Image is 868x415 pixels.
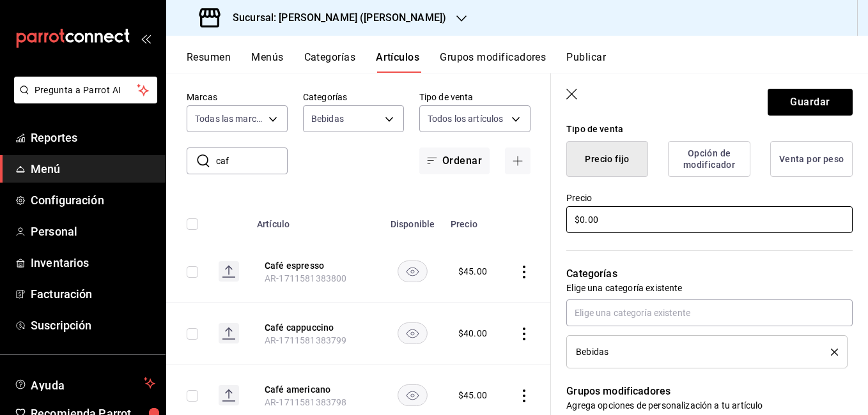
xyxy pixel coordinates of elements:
button: availability-product [398,322,428,344]
button: Publicar [566,51,606,73]
button: actions [518,328,531,340]
input: Elige una categoría existente [566,299,853,326]
button: open_drawer_menu [141,33,151,43]
span: AR-1711581383800 [265,273,346,283]
button: actions [518,389,531,402]
button: delete [822,349,838,356]
p: Agrega opciones de personalización a tu artículo [566,399,853,412]
span: Bebidas [311,112,344,125]
span: Pregunta a Parrot AI [35,84,137,97]
span: Configuración [31,192,155,209]
button: Resumen [187,51,231,73]
a: Pregunta a Parrot AI [9,93,157,106]
button: Artículos [376,51,419,73]
button: Venta por peso [770,141,853,177]
button: actions [518,266,531,278]
button: edit-product-location [265,383,367,396]
span: Menú [31,160,155,177]
button: Menús [251,51,283,73]
div: $ 45.00 [458,389,487,402]
span: Bebidas [576,347,608,356]
span: AR-1711581383798 [265,397,346,407]
label: Marcas [187,93,288,102]
button: Ordenar [419,147,490,174]
span: Facturación [31,285,155,303]
button: availability-product [398,260,428,282]
label: Tipo de venta [419,93,531,102]
button: Precio fijo [566,141,648,177]
th: Precio [443,200,502,241]
div: Tipo de venta [566,123,853,136]
button: edit-product-location [265,321,367,334]
button: Opción de modificador [668,141,750,177]
p: Categorías [566,266,853,282]
label: Categorías [303,93,404,102]
button: Grupos modificadores [440,51,546,73]
button: Guardar [768,89,853,116]
span: Suscripción [31,317,155,334]
span: AR-1711581383799 [265,335,346,345]
span: Reportes [31,129,155,146]
button: Pregunta a Parrot AI [14,77,157,103]
button: edit-product-location [265,259,367,272]
th: Artículo [249,200,382,241]
div: $ 40.00 [458,327,487,340]
div: $ 45.00 [458,265,487,278]
span: Ayuda [31,375,139,391]
input: $0.00 [566,206,853,233]
button: availability-product [398,384,428,406]
span: Todas las marcas, Sin marca [195,112,264,125]
h3: Sucursal: [PERSON_NAME] ([PERSON_NAME]) [222,10,446,26]
p: Grupos modificadores [566,384,853,399]
span: Personal [31,223,155,240]
div: navigation tabs [187,51,868,73]
label: Precio [566,193,853,202]
input: Buscar artículo [216,148,288,174]
button: Categorías [304,51,356,73]
th: Disponible [382,200,443,241]
span: Todos los artículos [428,112,504,125]
p: Elige una categoría existente [566,282,853,294]
span: Inventarios [31,254,155,271]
